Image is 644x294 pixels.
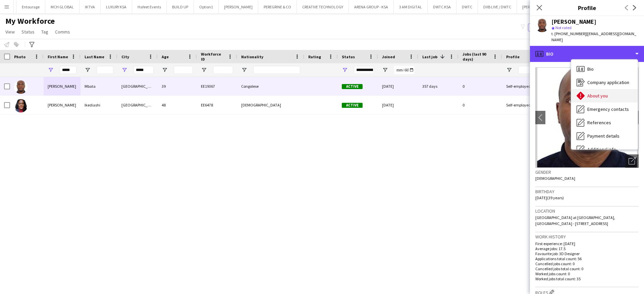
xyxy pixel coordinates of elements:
div: [DATE] [378,96,418,114]
app-action-btn: Advanced filters [28,41,36,49]
span: Profile [506,54,520,59]
button: DWTC KSA [428,0,457,13]
h3: Work history [535,234,639,240]
button: MCH GLOBAL [45,0,79,13]
div: [PERSON_NAME] [551,19,596,25]
button: BUILD UP [167,0,194,13]
span: Not rated [555,25,572,30]
a: Comms [52,27,73,36]
span: My Workforce [5,16,55,26]
span: References [587,120,611,126]
div: [PERSON_NAME] [44,96,80,114]
div: References [571,116,638,129]
span: Comms [55,29,70,35]
input: Age Filter Input [174,66,193,74]
button: Entourage [16,0,45,13]
span: View [5,29,15,35]
img: Henri Mbangala Mbata [14,80,28,94]
p: Average jobs: 17.5 [535,246,639,251]
input: First Name Filter Input [60,66,76,74]
span: City [121,54,129,59]
button: DWTC [457,0,478,13]
span: Last job [422,54,437,59]
img: Henrietta Ikediashi [14,99,28,113]
span: Rating [308,54,321,59]
button: CREATIVE TECHNOLOGY [297,0,349,13]
input: Profile Filter Input [518,66,541,74]
div: Emergency contacts [571,102,638,116]
p: Worked jobs total count: 35 [535,276,639,281]
span: Jobs (last 90 days) [463,52,490,62]
p: Applications total count: 56 [535,256,639,261]
input: Workforce ID Filter Input [213,66,233,74]
div: Congolese [237,77,304,95]
span: Workforce ID [201,52,225,62]
button: Everyone5,803 [528,23,561,31]
button: Hafeet Events [132,0,167,13]
div: Company application [571,76,638,89]
a: Status [19,27,37,36]
button: Option1 [194,0,219,13]
button: IKTVA [79,0,101,13]
span: Photo [14,54,25,59]
button: Open Filter Menu [506,67,512,73]
button: Open Filter Menu [382,67,388,73]
button: 3 AM DIGITAL [394,0,428,13]
button: [PERSON_NAME] & ASSOCIATES [GEOGRAPHIC_DATA] [517,0,619,13]
span: Joined [382,54,395,59]
div: [GEOGRAPHIC_DATA] [117,96,158,114]
input: Joined Filter Input [394,66,414,74]
span: Tag [41,29,48,35]
div: 39 [158,77,197,95]
div: [DEMOGRAPHIC_DATA] [237,96,304,114]
button: Open Filter Menu [48,67,54,73]
p: Worked jobs count: 0 [535,271,639,276]
p: First experience: [DATE] [535,241,639,246]
span: Age [162,54,169,59]
div: 0 [459,77,502,95]
button: DXB LIVE / DWTC [478,0,517,13]
div: Mbata [80,77,117,95]
span: | [EMAIL_ADDRESS][DOMAIN_NAME] [551,31,636,42]
h3: Birthday [535,189,639,195]
p: Cancelled jobs count: 0 [535,261,639,266]
span: About you [587,93,608,99]
span: Bio [587,66,594,72]
div: Bio [530,46,644,62]
span: Emergency contacts [587,106,629,112]
span: [DEMOGRAPHIC_DATA] [535,176,575,181]
span: Status [342,54,355,59]
button: Open Filter Menu [241,67,247,73]
p: Favourite job: 3D Designer [535,251,639,256]
button: ARENA GROUP - KSA [349,0,394,13]
span: Payment details [587,133,620,139]
div: [DATE] [378,77,418,95]
span: Active [342,103,363,108]
span: Last Name [85,54,104,59]
div: Open photos pop-in [625,154,639,168]
span: Nationality [241,54,263,59]
input: Nationality Filter Input [253,66,300,74]
div: 0 [459,96,502,114]
button: [PERSON_NAME] [219,0,258,13]
button: Open Filter Menu [201,67,207,73]
div: Bio [571,62,638,76]
span: Status [21,29,35,35]
h3: Profile [530,3,644,12]
h3: Gender [535,169,639,175]
span: Active [342,84,363,89]
div: Additional info [571,143,638,156]
div: EE6478 [197,96,237,114]
div: Self-employed Crew [502,77,545,95]
a: Tag [39,27,51,36]
div: Self-employed Crew [502,96,545,114]
button: Open Filter Menu [342,67,348,73]
div: 48 [158,96,197,114]
span: [DATE] (39 years) [535,195,564,200]
input: Last Name Filter Input [97,66,113,74]
p: Cancelled jobs total count: 0 [535,266,639,271]
span: Additional info [587,146,616,152]
div: EE19367 [197,77,237,95]
button: Open Filter Menu [162,67,168,73]
span: [GEOGRAPHIC_DATA] at [GEOGRAPHIC_DATA], [GEOGRAPHIC_DATA] - [STREET_ADDRESS] [535,215,615,226]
